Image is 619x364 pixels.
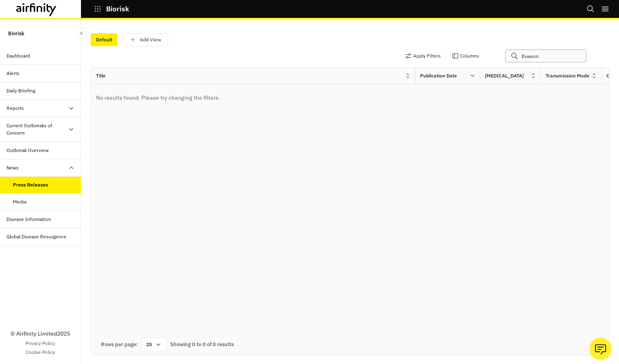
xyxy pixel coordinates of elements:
[452,49,479,62] button: Columns
[405,49,441,62] button: Apply Filters
[587,2,595,16] button: Search
[13,181,48,188] div: Press Releases
[170,340,234,349] div: Showing 0 to 0 of 0 results
[6,122,68,137] div: Current Outbreaks of Concern
[6,52,30,60] div: Dashboard
[420,72,457,79] div: Publication date
[6,105,24,112] div: Reports
[485,72,524,79] div: [MEDICAL_DATA]
[106,5,129,13] p: Biorisk
[6,164,19,171] div: News
[505,49,586,62] input: Search
[11,330,70,338] p: © Airfinity Limited 2025
[589,338,612,360] button: Ask our analysts
[76,28,87,39] button: Close Sidebar
[6,87,35,94] div: Daily Briefing
[8,26,24,41] p: Biorisk
[96,72,106,79] div: Title
[6,147,49,154] div: Outbreak Overview
[140,37,161,43] p: Add View
[122,33,168,46] button: save changes
[546,72,589,79] div: Transmission Mode
[101,340,138,349] div: Rows per page:
[94,2,129,16] button: Biorisk
[26,340,55,347] a: Privacy Policy
[26,349,55,356] a: Cookie Policy
[96,89,220,107] div: No results found. Please try changing the filters.
[6,70,19,77] div: Alerts
[91,33,117,46] div: Default
[6,233,66,240] div: Global Disease Resurgence
[6,216,51,223] div: Disease Information
[13,198,26,206] div: Media
[141,337,167,352] div: 25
